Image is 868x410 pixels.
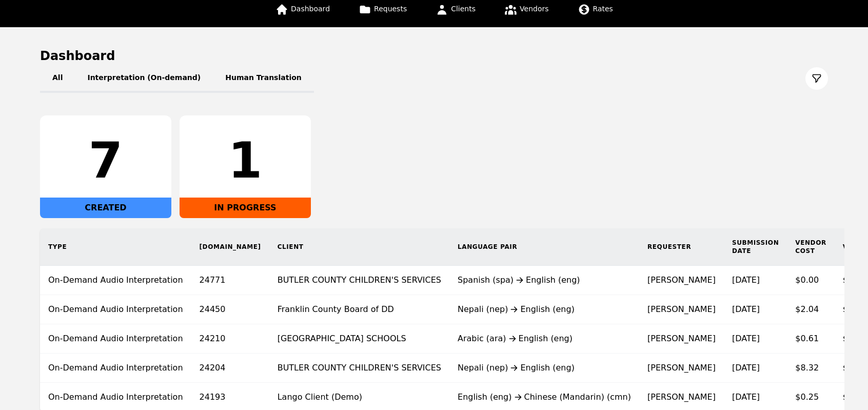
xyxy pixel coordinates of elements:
span: Vendors [520,5,548,13]
td: $2.04 [787,295,835,324]
div: Nepali (nep) English (eng) [458,303,631,316]
td: On-Demand Audio Interpretation [40,266,191,295]
div: 1 [188,136,303,185]
th: Requester [639,228,724,266]
td: 24210 [191,324,269,354]
time: [DATE] [732,392,760,402]
time: [DATE] [732,275,760,285]
button: Human Translation [213,64,314,93]
td: [PERSON_NAME] [639,324,724,354]
th: Client [269,228,449,266]
div: Arabic (ara) English (eng) [458,333,631,345]
td: 24204 [191,354,269,383]
button: All [40,64,75,93]
div: Nepali (nep) English (eng) [458,362,631,374]
th: Type [40,228,191,266]
span: Clients [451,5,476,13]
div: 7 [48,136,163,185]
th: Submission Date [724,228,787,266]
td: [PERSON_NAME] [639,354,724,383]
td: 24771 [191,266,269,295]
td: [PERSON_NAME] [639,295,724,324]
div: English (eng) Chinese (Mandarin) (cmn) [458,391,631,403]
div: IN PROGRESS [180,198,311,218]
td: On-Demand Audio Interpretation [40,354,191,383]
button: Filter [805,67,828,90]
td: $0.00 [787,266,835,295]
th: [DOMAIN_NAME] [191,228,269,266]
div: CREATED [40,198,171,218]
button: Interpretation (On-demand) [75,64,213,93]
th: Language Pair [449,228,639,266]
td: BUTLER COUNTY CHILDREN'S SERVICES [269,354,449,383]
td: [GEOGRAPHIC_DATA] SCHOOLS [269,324,449,354]
time: [DATE] [732,304,760,314]
span: Requests [374,5,407,13]
td: [PERSON_NAME] [639,266,724,295]
td: On-Demand Audio Interpretation [40,324,191,354]
th: Vendor Cost [787,228,835,266]
td: On-Demand Audio Interpretation [40,295,191,324]
td: 24450 [191,295,269,324]
td: BUTLER COUNTY CHILDREN'S SERVICES [269,266,449,295]
div: Spanish (spa) English (eng) [458,274,631,286]
td: $0.61 [787,324,835,354]
h1: Dashboard [40,48,828,64]
span: Rates [593,5,613,13]
span: Dashboard [291,5,330,13]
td: $8.32 [787,354,835,383]
time: [DATE] [732,363,760,373]
time: [DATE] [732,334,760,343]
td: Franklin County Board of DD [269,295,449,324]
